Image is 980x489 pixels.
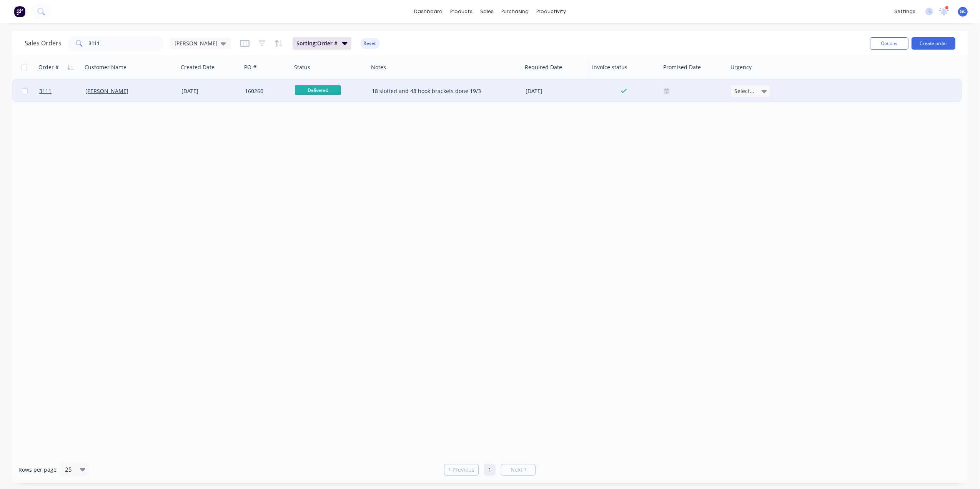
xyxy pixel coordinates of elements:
[39,87,52,95] span: 3111
[371,63,386,71] div: Notes
[181,63,215,71] div: Created Date
[525,63,562,71] div: Required Date
[501,466,535,474] a: Next page
[511,466,522,474] span: Next
[410,6,446,17] a: dashboard
[912,37,955,50] button: Create order
[870,37,908,50] button: Options
[89,36,164,51] input: Search...
[294,63,310,71] div: Status
[734,87,754,95] span: Select...
[446,6,476,17] div: products
[476,6,497,17] div: sales
[526,87,587,95] div: [DATE]
[18,466,57,474] span: Rows per page
[453,466,474,474] span: Previous
[361,38,379,49] button: Reset
[25,40,62,47] h1: Sales Orders
[39,80,85,103] a: 3111
[14,6,25,17] img: Factory
[85,63,126,71] div: Customer Name
[592,63,627,71] div: Invoice status
[175,39,218,47] span: [PERSON_NAME]
[441,464,539,476] ul: Pagination
[38,63,59,71] div: Order #
[890,6,919,17] div: settings
[181,87,239,95] div: [DATE]
[295,85,341,95] span: Delivered
[444,466,478,474] a: Previous page
[293,37,351,50] button: Sorting:Order #
[730,63,752,71] div: Urgency
[484,464,496,476] a: Page 1 is your current page
[532,6,570,17] div: productivity
[85,87,128,95] a: [PERSON_NAME]
[497,6,532,17] div: purchasing
[296,40,338,47] span: Sorting: Order #
[960,8,966,15] span: GC
[372,87,512,95] div: 18 slotted and 48 hook brackets done 19/3
[663,63,701,71] div: Promised Date
[244,63,256,71] div: PO #
[245,87,286,95] div: 160260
